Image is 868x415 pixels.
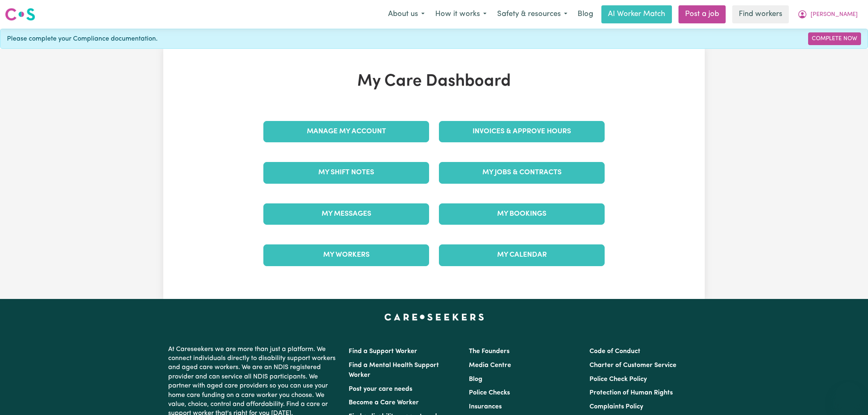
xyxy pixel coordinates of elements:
a: The Founders [469,348,509,355]
a: Complete Now [808,32,861,45]
a: My Shift Notes [263,162,429,183]
a: Blog [469,376,482,383]
a: My Calendar [439,244,605,266]
button: How it works [430,6,492,23]
a: Code of Conduct [589,348,640,355]
a: Careseekers logo [5,5,35,24]
a: Insurances [469,404,502,410]
a: Manage My Account [263,121,429,142]
a: Police Check Policy [589,376,647,383]
a: AI Worker Match [601,5,672,23]
a: Careseekers home page [384,314,484,320]
a: My Messages [263,203,429,225]
a: Find workers [732,5,789,23]
a: Police Checks [469,390,510,396]
iframe: Button to launch messaging window [835,382,861,408]
a: Blog [573,5,598,23]
button: Safety & resources [492,6,573,23]
a: My Jobs & Contracts [439,162,605,183]
a: Protection of Human Rights [589,390,673,396]
a: Find a Support Worker [349,348,417,355]
a: Post a job [678,5,726,23]
button: My Account [792,6,863,23]
a: Media Centre [469,362,511,369]
span: Please complete your Compliance documentation. [7,34,158,44]
img: Careseekers logo [5,7,35,22]
a: Become a Care Worker [349,399,419,406]
button: About us [383,6,430,23]
h1: My Care Dashboard [258,72,610,91]
a: Charter of Customer Service [589,362,676,369]
a: My Bookings [439,203,605,225]
a: Complaints Policy [589,404,643,410]
a: My Workers [263,244,429,266]
a: Find a Mental Health Support Worker [349,362,439,379]
span: [PERSON_NAME] [811,10,858,19]
a: Invoices & Approve Hours [439,121,605,142]
a: Post your care needs [349,386,412,392]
